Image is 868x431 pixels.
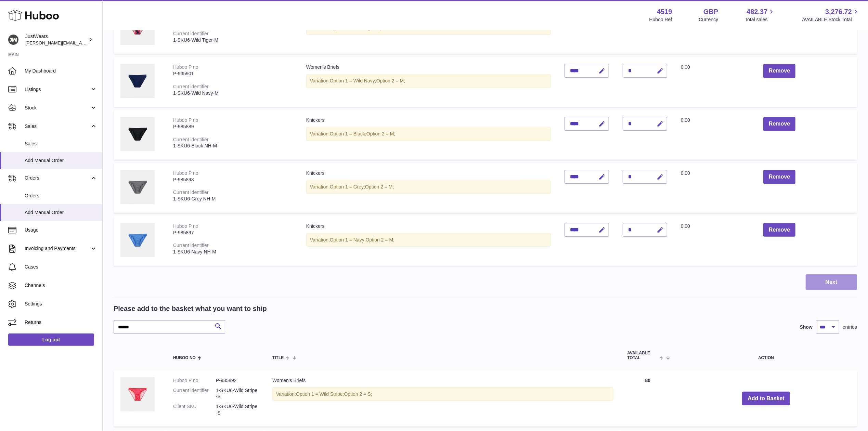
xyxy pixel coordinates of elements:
[216,387,259,400] dd: 1-SKU6-Wild Stripe-S
[25,227,97,233] span: Usage
[763,223,795,237] button: Remove
[173,123,293,130] div: P-985889
[306,127,551,141] div: Variation:
[173,31,209,36] div: Current identifier
[366,237,394,243] span: Option 2 = M;
[306,233,551,247] div: Variation:
[173,37,293,43] div: 1-SKU6-Wild Tiger-M
[681,223,690,229] span: 0.00
[306,180,551,194] div: Variation:
[25,157,97,164] span: Add Manual Order
[745,7,775,23] a: 482.37 Total sales
[306,74,551,88] div: Variation:
[173,230,293,236] div: P-985897
[114,304,267,313] h2: Please add to the basket what you want to ship
[25,33,87,46] div: JustWears
[25,301,97,307] span: Settings
[763,170,795,184] button: Remove
[763,117,795,131] button: Remove
[699,16,718,23] div: Currency
[843,324,857,330] span: entries
[25,40,137,45] span: [PERSON_NAME][EMAIL_ADDRESS][DOMAIN_NAME]
[800,324,813,330] label: Show
[173,137,209,142] div: Current identifier
[25,264,97,270] span: Cases
[802,16,860,23] span: AVAILABLE Stock Total
[173,403,216,416] dt: Client SKU
[216,403,259,416] dd: 1-SKU6-Wild Stripe-S
[173,190,209,195] div: Current identifier
[627,351,658,360] span: AVAILABLE Total
[657,7,672,16] strong: 4519
[376,25,405,30] span: Option 2 = M;
[675,344,857,367] th: Action
[25,105,90,111] span: Stock
[25,175,90,181] span: Orders
[620,370,675,427] td: 80
[681,64,690,70] span: 0.00
[173,377,216,384] dt: Huboo P no
[173,84,209,89] div: Current identifier
[173,177,293,183] div: P-985893
[747,7,767,16] span: 482.37
[330,184,365,190] span: Option 1 = Grey;
[8,334,94,346] a: Log out
[272,356,284,360] span: Title
[330,131,366,136] span: Option 1 = Black;
[745,16,775,23] span: Total sales
[120,377,155,412] img: Women's Briefs
[703,7,718,16] strong: GBP
[25,319,97,326] span: Returns
[173,196,293,202] div: 1-SKU6-Grey NH-M
[120,223,155,257] img: Knickers
[173,143,293,149] div: 1-SKU6-Black NH-M
[299,163,558,213] td: Knickers
[173,90,293,96] div: 1-SKU6-Wild Navy-M
[330,78,376,83] span: Option 1 = Wild Navy;
[25,86,90,93] span: Listings
[120,64,155,98] img: Women's Briefs
[365,184,394,190] span: Option 2 = M;
[25,193,97,199] span: Orders
[173,356,196,360] span: Huboo no
[25,68,97,74] span: My Dashboard
[330,237,366,243] span: Option 1 = Navy;
[25,141,97,147] span: Sales
[806,274,857,290] button: Next
[296,391,344,397] span: Option 1 = Wild Stripe;
[366,131,395,136] span: Option 2 = M;
[173,70,293,77] div: P-935901
[173,170,198,176] div: Huboo P no
[681,170,690,176] span: 0.00
[173,64,198,70] div: Huboo P no
[25,245,90,252] span: Invoicing and Payments
[344,391,372,397] span: Option 2 = S;
[173,249,293,255] div: 1-SKU6-Navy NH-M
[25,123,90,130] span: Sales
[173,243,209,248] div: Current identifier
[265,370,620,427] td: Women's Briefs
[173,117,198,123] div: Huboo P no
[681,117,690,123] span: 0.00
[173,387,216,400] dt: Current identifier
[272,387,613,401] div: Variation:
[330,25,376,30] span: Option 1 = Wild Tiger;
[25,282,97,289] span: Channels
[742,392,790,406] button: Add to Basket
[120,170,155,204] img: Knickers
[120,117,155,151] img: Knickers
[25,209,97,216] span: Add Manual Order
[299,57,558,107] td: Women's Briefs
[376,78,405,83] span: Option 2 = M;
[763,64,795,78] button: Remove
[8,35,18,45] img: josh@just-wears.com
[802,7,860,23] a: 3,276.72 AVAILABLE Stock Total
[173,223,198,229] div: Huboo P no
[216,377,259,384] dd: P-935892
[299,110,558,160] td: Knickers
[649,16,672,23] div: Huboo Ref
[299,216,558,266] td: Knickers
[825,7,852,16] span: 3,276.72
